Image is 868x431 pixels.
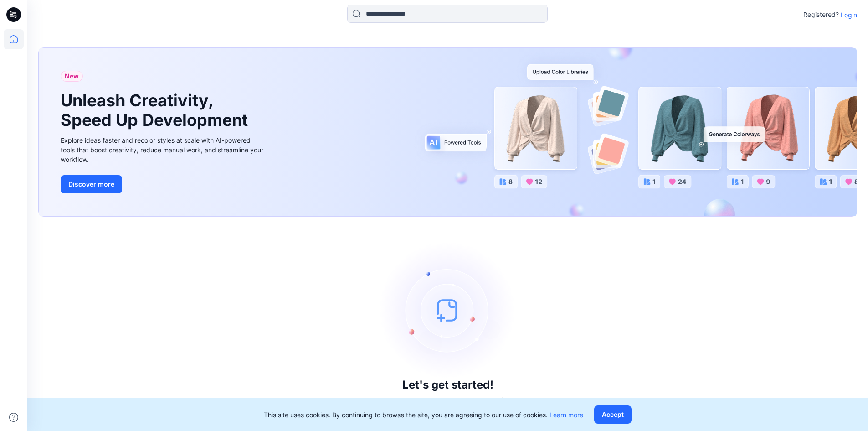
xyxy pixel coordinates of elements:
button: Accept [594,405,632,424]
p: Click New to add a style or create a folder. [373,395,523,406]
div: Explore ideas faster and recolor styles at scale with AI-powered tools that boost creativity, red... [61,135,266,164]
a: Discover more [61,175,266,193]
p: Registered? [803,9,839,20]
img: empty-state-image.svg [380,242,516,379]
span: New [65,71,79,82]
h1: Unleash Creativity, Speed Up Development [61,91,252,130]
button: Discover more [61,175,122,193]
h3: Let's get started! [402,379,493,391]
p: This site uses cookies. By continuing to browse the site, you are agreeing to our use of cookies. [264,410,583,420]
p: Login [841,10,857,20]
a: Learn more [550,411,583,419]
